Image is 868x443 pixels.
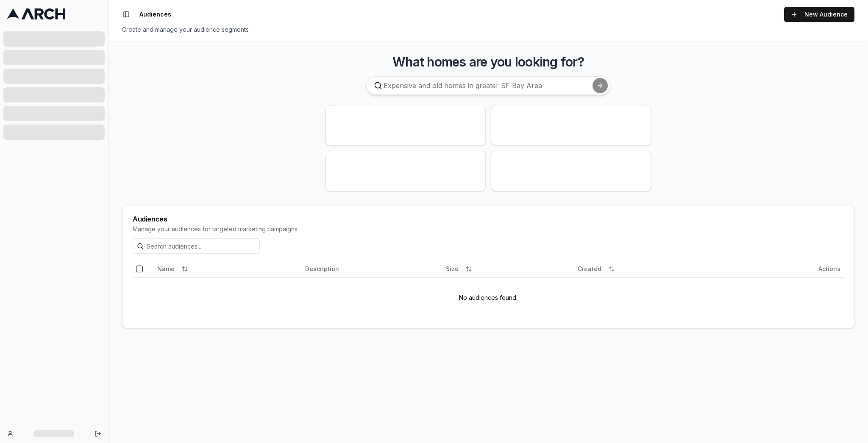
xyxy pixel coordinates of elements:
span: Audiences [139,10,171,19]
button: Log out [92,428,104,440]
div: Created [578,262,741,276]
div: Name [157,262,298,276]
th: Actions [744,260,844,277]
a: New Audience [784,7,854,22]
input: Search audiences... [133,238,260,254]
input: Expensive and old homes in greater SF Bay Area [366,76,610,95]
div: Size [446,262,571,276]
div: Audiences [133,216,844,222]
th: Description [302,260,442,277]
td: No audiences found. [133,277,844,318]
div: Manage your audiences for targeted marketing campaigns [133,225,844,233]
h3: What homes are you looking for? [122,54,854,69]
nav: breadcrumb [139,10,171,19]
div: Create and manage your audience segments [122,25,854,34]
